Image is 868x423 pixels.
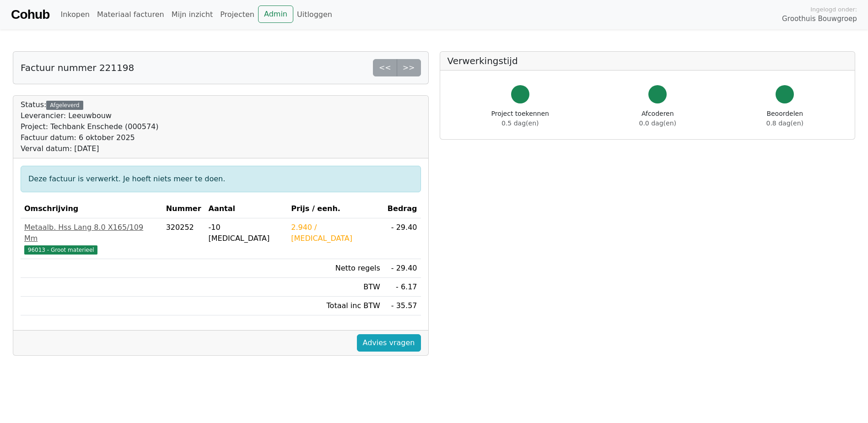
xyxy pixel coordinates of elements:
div: -10 [MEDICAL_DATA] [209,222,284,244]
th: Omschrijving [21,200,162,218]
span: Ingelogd onder: [810,5,857,14]
div: 2.940 / [MEDICAL_DATA] [291,222,380,244]
td: Netto regels [287,259,384,278]
div: Factuur datum: 6 oktober 2025 [21,132,159,143]
td: - 29.40 [384,259,421,278]
a: Inkopen [57,5,93,24]
div: Beoordelen [766,109,803,128]
div: Metaalb. Hss Lang 8.0 X165/109 Mm [24,222,159,244]
a: Advies vragen [357,334,421,352]
a: Mijn inzicht [168,5,217,24]
th: Nummer [162,200,205,218]
th: Aantal [205,200,288,218]
td: - 29.40 [384,218,421,259]
div: Afcoderen [639,109,676,128]
a: Cohub [11,4,49,26]
a: Materiaal facturen [93,5,168,24]
div: Deze factuur is verwerkt. Je hoeft niets meer te doen. [21,166,421,192]
div: Status: [21,99,159,154]
td: - 6.17 [384,278,421,297]
div: Leverancier: Leeuwbouw [21,110,159,121]
a: Projecten [216,5,258,24]
div: Afgeleverd [46,101,83,110]
span: 0.0 dag(en) [639,119,676,127]
a: Uitloggen [293,5,336,24]
span: 0.8 dag(en) [766,119,803,127]
td: BTW [287,278,384,297]
div: Project toekennen [491,109,549,128]
th: Bedrag [384,200,421,218]
td: 320252 [162,218,205,259]
span: Groothuis Bouwgroep [782,14,857,24]
h5: Verwerkingstijd [447,55,848,66]
a: Metaalb. Hss Lang 8.0 X165/109 Mm96013 - Groot materieel [24,222,159,255]
span: 96013 - Groot materieel [24,245,97,255]
a: Admin [258,5,293,23]
th: Prijs / eenh. [287,200,384,218]
td: Totaal inc BTW [287,297,384,315]
span: 0.5 dag(en) [501,119,539,127]
div: Verval datum: [DATE] [21,143,159,154]
td: - 35.57 [384,297,421,315]
h5: Factuur nummer 221198 [21,62,134,73]
div: Project: Techbank Enschede (000574) [21,121,159,132]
